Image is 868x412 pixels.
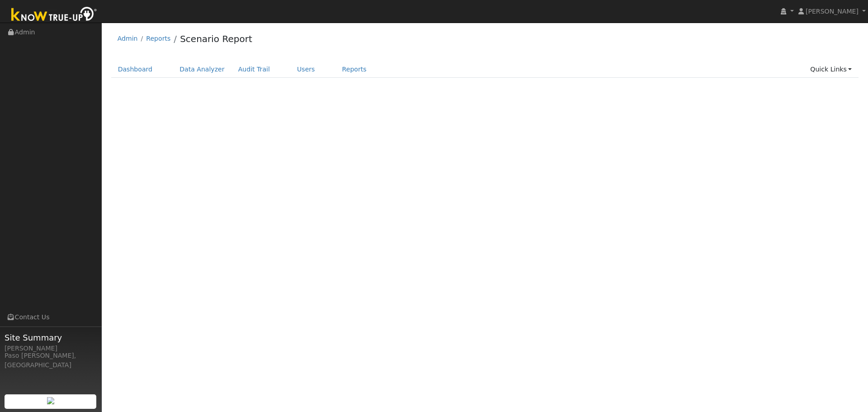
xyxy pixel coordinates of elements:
a: Scenario Report [180,33,252,44]
a: Admin [118,35,138,42]
img: retrieve [47,397,54,404]
img: Know True-Up [7,5,102,25]
span: Site Summary [5,331,97,344]
a: Data Analyzer [173,61,231,78]
a: Users [290,61,322,78]
div: [PERSON_NAME] [5,344,97,353]
span: [PERSON_NAME] [806,8,859,15]
a: Quick Links [803,61,859,78]
div: Paso [PERSON_NAME], [GEOGRAPHIC_DATA] [5,351,97,370]
a: Dashboard [111,61,160,78]
a: Reports [146,35,170,42]
a: Reports [335,61,373,78]
a: Audit Trail [231,61,277,78]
